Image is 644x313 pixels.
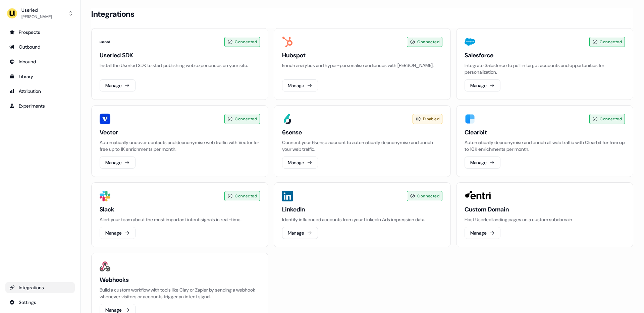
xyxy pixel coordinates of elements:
a: Go to outbound experience [5,42,75,52]
div: Inbound [9,58,71,65]
a: Go to integrations [5,282,75,293]
h3: LinkedIn [282,205,442,213]
p: Build a custom workflow with tools like Clay or Zapier by sending a webhook whenever visitors or ... [100,287,260,300]
p: Install the Userled SDK to start publishing web experiences on your site. [100,62,260,69]
div: Userled [21,7,52,13]
h3: 6sense [282,128,442,136]
div: Automatically deanonymise and enrich all web traffic with Clearbit per month. [465,139,625,152]
span: Connected [600,39,622,45]
h3: Slack [100,205,260,213]
div: Settings [9,299,71,306]
span: Connected [235,193,257,199]
p: Enrich analytics and hyper-personalise audiences with [PERSON_NAME]. [282,62,442,69]
span: Connected [600,116,622,122]
a: Go to experiments [5,101,75,111]
button: Manage [465,156,500,169]
h3: Hubspot [282,51,442,59]
span: Connected [417,193,439,199]
button: Manage [100,79,136,91]
div: Integrations [9,284,71,291]
h3: Clearbit [465,128,625,136]
h3: Custom Domain [465,205,625,213]
div: Experiments [9,103,71,109]
a: Go to templates [5,71,75,82]
button: Manage [465,79,500,91]
button: Manage [100,156,136,169]
button: Manage [282,156,318,169]
button: Manage [100,227,136,239]
div: Attribution [9,88,71,95]
a: Go to prospects [5,27,75,38]
button: Manage [465,227,500,239]
span: Connected [417,39,439,45]
span: Disabled [423,116,439,122]
img: Vector image [100,114,110,124]
a: Go to integrations [5,297,75,308]
p: Identify influenced accounts from your LinkedIn Ads impression data. [282,216,442,223]
button: Userled[PERSON_NAME] [5,5,75,21]
p: Integrate Salesforce to pull in target accounts and opportunities for personalization. [465,62,625,75]
h3: Userled SDK [100,51,260,59]
span: Connected [235,116,257,122]
div: [PERSON_NAME] [21,13,52,20]
div: Library [9,73,71,80]
h3: Webhooks [100,276,260,284]
h3: Vector [100,128,260,136]
p: Connect your 6sense account to automatically deanonymise and enrich your web traffic. [282,139,442,152]
span: Connected [235,39,257,45]
p: Host Userled landing pages on a custom subdomain [465,216,625,223]
button: Manage [282,227,318,239]
a: Go to attribution [5,86,75,97]
h3: Integrations [91,9,134,19]
p: Alert your team about the most important intent signals in real-time. [100,216,260,223]
p: Automatically uncover contacts and deanonymise web traffic with Vector for free up to 1K enrichme... [100,139,260,152]
a: Go to Inbound [5,56,75,67]
h3: Salesforce [465,51,625,59]
button: Manage [282,79,318,91]
div: Prospects [9,29,71,36]
div: Outbound [9,44,71,50]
